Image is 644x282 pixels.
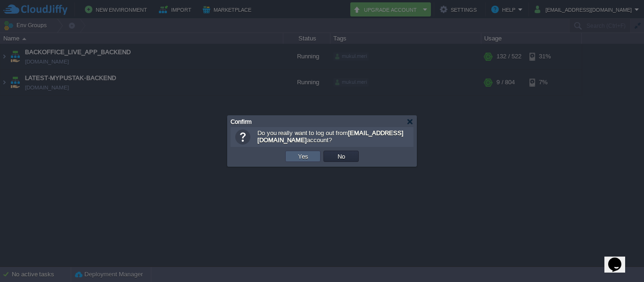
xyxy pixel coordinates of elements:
[257,129,404,144] span: Do you really want to log out from account?
[231,118,252,125] span: Confirm
[295,152,311,161] button: Yes
[257,129,404,144] b: [EMAIL_ADDRESS][DOMAIN_NAME]
[335,152,348,161] button: No
[604,244,635,273] iframe: chat widget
